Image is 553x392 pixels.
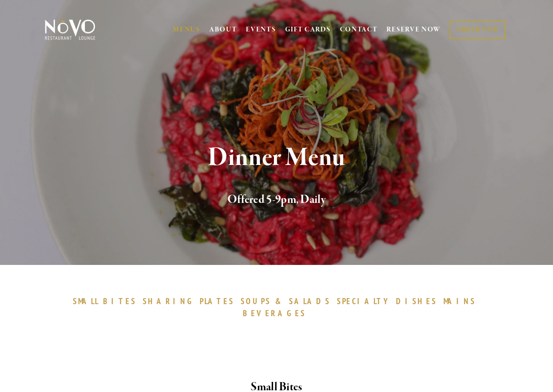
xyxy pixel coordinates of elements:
span: SHARING [143,296,195,306]
span: MAINS [443,296,476,306]
span: BITES [103,296,136,306]
a: RESERVE NOW [386,22,441,38]
a: MAINS [443,296,480,306]
span: PLATES [200,296,235,306]
h2: Offered 5-9pm, Daily [57,191,496,209]
a: ORDER NOW [449,21,506,39]
h1: Dinner Menu [57,144,496,172]
img: Novo Restaurant &amp; Lounge [43,19,97,40]
a: MENUS [173,25,200,34]
a: SPECIALTYDISHES [337,296,441,306]
span: & [275,296,285,306]
a: ABOUT [209,25,237,34]
a: BEVERAGES [243,308,310,318]
a: EVENTS [246,25,276,34]
span: SPECIALTY [337,296,392,306]
a: SMALLBITES [73,296,141,306]
span: SALADS [289,296,330,306]
span: DISHES [396,296,437,306]
span: SMALL [73,296,99,306]
span: SOUPS [241,296,271,306]
a: CONTACT [340,22,378,38]
a: SHARINGPLATES [143,296,239,306]
span: BEVERAGES [243,308,306,318]
a: SOUPS&SALADS [241,296,334,306]
a: GIFT CARDS [285,22,331,38]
